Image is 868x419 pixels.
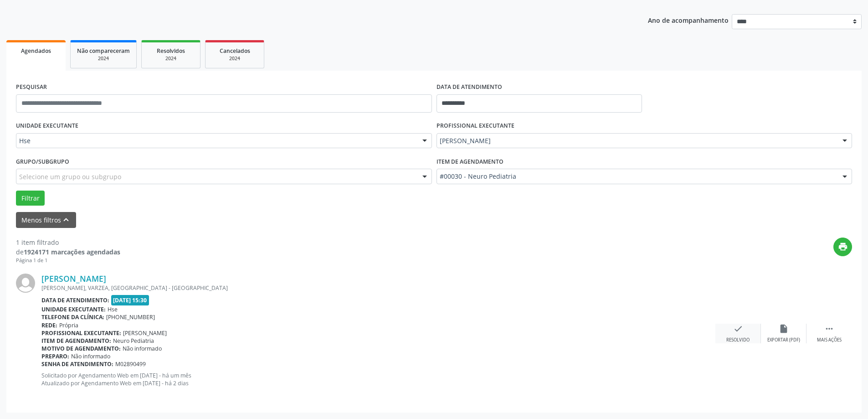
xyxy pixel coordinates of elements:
[41,337,111,345] b: Item de agendamento:
[437,155,503,169] label: Item de agendamento
[16,191,45,206] button: Filtrar
[19,136,413,145] span: Hse
[157,47,185,55] span: Resolvidos
[111,295,149,305] span: [DATE] 15:30
[113,337,154,345] span: Neuro Pediatria
[41,305,106,313] b: Unidade executante:
[108,305,118,313] span: Hse
[16,119,78,133] label: UNIDADE EXECUTANTE
[726,337,750,343] div: Resolvido
[123,329,167,337] span: [PERSON_NAME]
[19,172,121,181] span: Selecione um grupo ou subgrupo
[648,14,729,26] p: Ano de acompanhamento
[220,47,250,55] span: Cancelados
[437,119,514,133] label: PROFISSIONAL EXECUTANTE
[440,172,834,181] span: #00030 - Neuro Pediatria
[824,324,834,334] i: 
[41,284,715,292] div: [PERSON_NAME], VARZEA, [GEOGRAPHIC_DATA] - [GEOGRAPHIC_DATA]
[733,324,743,334] i: check
[212,55,257,62] div: 2024
[115,360,146,368] span: M02890499
[71,352,110,360] span: Não informado
[77,47,130,55] span: Não compareceram
[41,329,121,337] b: Profissional executante:
[41,274,106,284] a: [PERSON_NAME]
[41,345,121,352] b: Motivo de agendamento:
[817,337,842,343] div: Mais ações
[16,238,120,247] div: 1 item filtrado
[838,242,848,252] i: print
[148,55,194,62] div: 2024
[41,296,109,304] b: Data de atendimento:
[59,321,78,329] span: Própria
[16,80,47,94] label: PESQUISAR
[16,257,120,264] div: Página 1 de 1
[21,47,51,55] span: Agendados
[833,238,852,256] button: print
[16,155,69,169] label: Grupo/Subgrupo
[106,313,155,321] span: [PHONE_NUMBER]
[41,352,69,360] b: Preparo:
[41,321,57,329] b: Rede:
[41,360,113,368] b: Senha de atendimento:
[767,337,800,343] div: Exportar (PDF)
[440,136,834,145] span: [PERSON_NAME]
[61,215,71,225] i: keyboard_arrow_up
[16,212,76,228] button: Menos filtroskeyboard_arrow_up
[41,372,715,387] p: Solicitado por Agendamento Web em [DATE] - há um mês Atualizado por Agendamento Web em [DATE] - h...
[16,247,120,257] div: de
[41,313,104,321] b: Telefone da clínica:
[24,248,120,256] strong: 1924171 marcações agendadas
[77,55,130,62] div: 2024
[437,80,502,94] label: DATA DE ATENDIMENTO
[16,274,35,293] img: img
[123,345,162,352] span: Não informado
[779,324,789,334] i: insert_drive_file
